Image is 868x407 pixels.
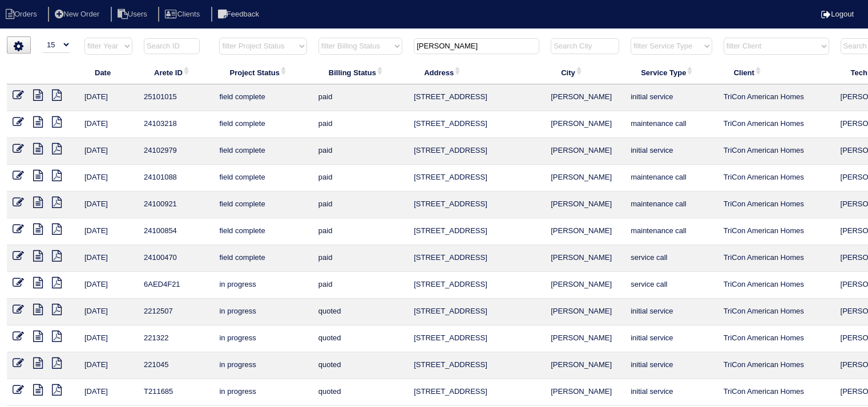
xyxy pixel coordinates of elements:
td: TriCon American Homes [718,299,835,325]
td: [PERSON_NAME] [545,352,625,379]
td: 221322 [138,325,213,352]
td: [PERSON_NAME] [545,299,625,325]
td: TriCon American Homes [718,352,835,379]
td: [DATE] [79,84,138,111]
a: Users [111,10,156,18]
a: Logout [821,10,854,18]
a: New Order [48,10,108,18]
td: [PERSON_NAME] [545,379,625,406]
td: field complete [213,138,312,165]
td: in progress [213,272,312,299]
td: [PERSON_NAME] [545,218,625,245]
td: 24100921 [138,192,213,218]
td: maintenance call [625,165,717,192]
td: TriCon American Homes [718,84,835,111]
td: initial service [625,379,717,406]
td: [STREET_ADDRESS] [408,379,545,406]
td: TriCon American Homes [718,272,835,299]
td: field complete [213,192,312,218]
td: field complete [213,111,312,138]
td: [STREET_ADDRESS] [408,218,545,245]
td: initial service [625,84,717,111]
td: service call [625,245,717,272]
th: Client: activate to sort column ascending [718,60,835,84]
td: [DATE] [79,272,138,299]
td: initial service [625,325,717,352]
td: initial service [625,138,717,165]
td: [DATE] [79,299,138,325]
td: service call [625,272,717,299]
td: [PERSON_NAME] [545,165,625,192]
td: [STREET_ADDRESS] [408,352,545,379]
th: Billing Status: activate to sort column ascending [313,60,408,84]
td: field complete [213,165,312,192]
td: 24100470 [138,245,213,272]
th: Arete ID: activate to sort column ascending [138,60,213,84]
td: paid [313,111,408,138]
td: 2212507 [138,299,213,325]
td: TriCon American Homes [718,192,835,218]
td: 6AED4F21 [138,272,213,299]
input: Search Address [414,38,539,54]
td: initial service [625,352,717,379]
th: Address: activate to sort column ascending [408,60,545,84]
td: [DATE] [79,379,138,406]
td: paid [313,245,408,272]
td: T211685 [138,379,213,406]
td: TriCon American Homes [718,218,835,245]
td: quoted [313,299,408,325]
td: [PERSON_NAME] [545,192,625,218]
li: Feedback [211,7,268,22]
td: [PERSON_NAME] [545,111,625,138]
td: quoted [313,352,408,379]
td: quoted [313,325,408,352]
td: [DATE] [79,352,138,379]
td: [STREET_ADDRESS] [408,84,545,111]
td: paid [313,192,408,218]
td: TriCon American Homes [718,379,835,406]
th: City: activate to sort column ascending [545,60,625,84]
td: 24101088 [138,165,213,192]
td: initial service [625,299,717,325]
td: [PERSON_NAME] [545,138,625,165]
td: maintenance call [625,192,717,218]
td: TriCon American Homes [718,165,835,192]
td: [DATE] [79,111,138,138]
td: 221045 [138,352,213,379]
td: [STREET_ADDRESS] [408,299,545,325]
th: Project Status: activate to sort column ascending [213,60,312,84]
th: Service Type: activate to sort column ascending [625,60,717,84]
td: in progress [213,299,312,325]
td: [DATE] [79,325,138,352]
td: [DATE] [79,245,138,272]
td: [DATE] [79,192,138,218]
td: paid [313,84,408,111]
td: [PERSON_NAME] [545,325,625,352]
td: 25101015 [138,84,213,111]
td: in progress [213,379,312,406]
td: TriCon American Homes [718,245,835,272]
th: Date [79,60,138,84]
td: paid [313,165,408,192]
td: maintenance call [625,218,717,245]
td: [PERSON_NAME] [545,272,625,299]
td: [STREET_ADDRESS] [408,165,545,192]
td: [PERSON_NAME] [545,245,625,272]
td: TriCon American Homes [718,111,835,138]
input: Search ID [144,38,200,54]
td: [DATE] [79,165,138,192]
td: [DATE] [79,138,138,165]
td: [STREET_ADDRESS] [408,325,545,352]
li: New Order [48,7,108,22]
td: in progress [213,352,312,379]
td: 24103218 [138,111,213,138]
td: paid [313,218,408,245]
td: in progress [213,325,312,352]
td: field complete [213,245,312,272]
td: [DATE] [79,218,138,245]
td: 24100854 [138,218,213,245]
li: Users [111,7,156,22]
td: quoted [313,379,408,406]
td: TriCon American Homes [718,325,835,352]
td: [STREET_ADDRESS] [408,272,545,299]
